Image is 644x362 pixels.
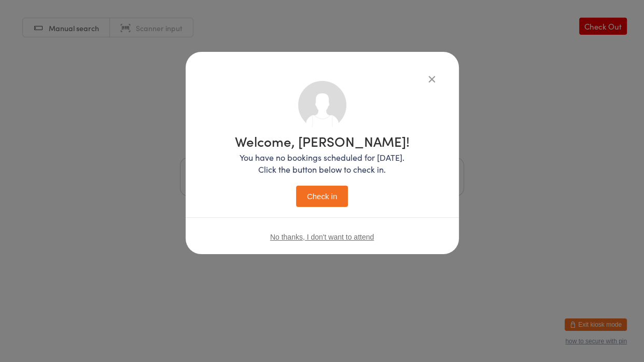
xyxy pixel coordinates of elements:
img: no_photo.png [298,81,346,129]
button: Check in [296,186,348,207]
h1: Welcome, [PERSON_NAME]! [235,134,410,148]
button: No thanks, I don't want to attend [270,233,374,241]
p: You have no bookings scheduled for [DATE]. Click the button below to check in. [235,151,410,175]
